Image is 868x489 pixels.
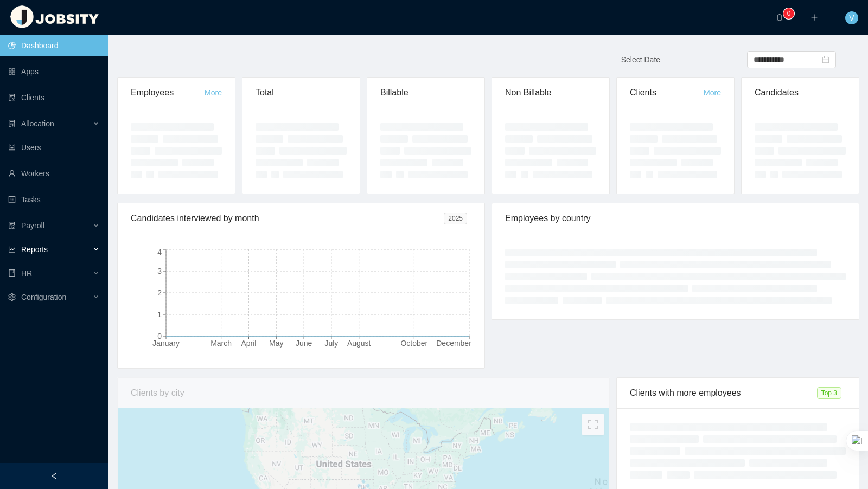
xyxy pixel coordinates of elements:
[817,387,841,399] span: Top 3
[8,87,100,108] a: icon: auditClients
[157,267,162,275] tspan: 3
[776,14,783,21] i: icon: bell
[152,339,180,348] tspan: January
[755,78,846,108] div: Candidates
[131,78,205,108] div: Employees
[157,332,162,340] tspan: 0
[21,245,48,254] span: Reports
[296,339,312,348] tspan: June
[436,339,471,348] tspan: December
[210,339,232,348] tspan: March
[347,339,371,348] tspan: August
[400,339,427,348] tspan: October
[21,293,66,301] span: Configuration
[241,339,256,348] tspan: April
[256,78,347,108] div: Total
[21,119,54,128] span: Allocation
[505,203,846,234] div: Employees by country
[8,222,16,229] i: icon: file-protect
[783,8,794,19] sup: 0
[8,163,100,184] a: icon: userWorkers
[157,248,162,256] tspan: 4
[822,56,829,63] i: icon: calendar
[21,269,32,278] span: HR
[8,137,100,158] a: icon: robotUsers
[849,11,854,24] span: V
[630,78,704,108] div: Clients
[157,288,162,297] tspan: 2
[8,269,16,277] i: icon: book
[630,378,817,408] div: Clients with more employees
[810,14,818,21] i: icon: plus
[621,55,660,64] span: Select Date
[269,339,283,348] tspan: May
[8,246,16,253] i: icon: line-chart
[205,88,222,97] a: More
[444,213,467,224] span: 2025
[704,88,721,97] a: More
[8,120,16,127] i: icon: solution
[21,221,44,230] span: Payroll
[131,203,444,234] div: Candidates interviewed by month
[8,189,100,210] a: icon: profileTasks
[505,78,596,108] div: Non Billable
[8,35,100,56] a: icon: pie-chartDashboard
[8,293,16,301] i: icon: setting
[8,61,100,82] a: icon: appstoreApps
[157,310,162,319] tspan: 1
[324,339,338,348] tspan: July
[380,78,471,108] div: Billable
